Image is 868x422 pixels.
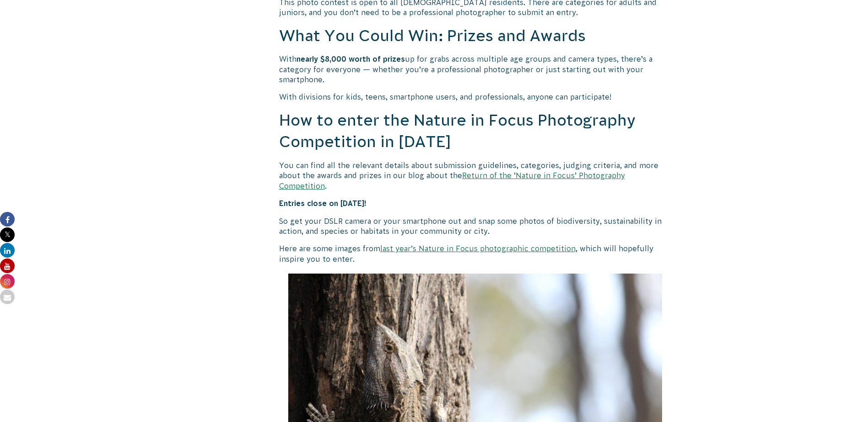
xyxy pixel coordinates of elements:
[279,92,672,102] p: With divisions for kids, teens, smartphone users, and professionals, anyone can participate!
[279,171,625,190] a: Return of the ‘Nature in Focus’ Photography Competition
[279,216,672,237] p: So get your DSLR camera or your smartphone out and snap some photos of biodiversity, sustainabili...
[279,54,672,84] p: With up for grabs across multiple age groups and camera types, there’s a category for everyone — ...
[279,243,672,264] p: Here are some images from , which will hopefully inspire you to enter.
[279,25,672,47] h2: What You Could Win: Prizes and Awards
[279,160,672,191] p: You can find all the relevant details about submission guidelines, categories, judging criteria, ...
[380,244,576,253] a: last year’s Nature in Focus photographic competition
[279,110,672,153] h2: How to enter the Nature in Focus Photography Competition in [DATE]
[297,55,405,63] strong: nearly $8,000 worth of prizes
[279,199,367,207] strong: Entries close on [DATE]!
